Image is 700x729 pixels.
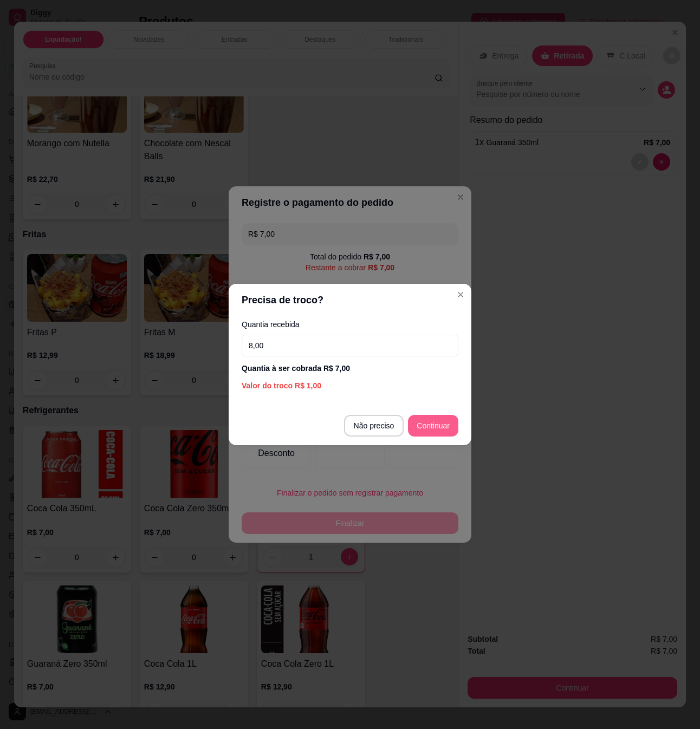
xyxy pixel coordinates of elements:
[452,286,469,303] button: Close
[344,415,404,437] button: Não preciso
[242,380,458,391] div: Valor do troco R$ 1,00
[229,284,471,316] header: Precisa de troco?
[408,415,458,437] button: Continuar
[242,363,458,374] div: Quantia à ser cobrada R$ 7,00
[242,321,458,328] label: Quantia recebida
